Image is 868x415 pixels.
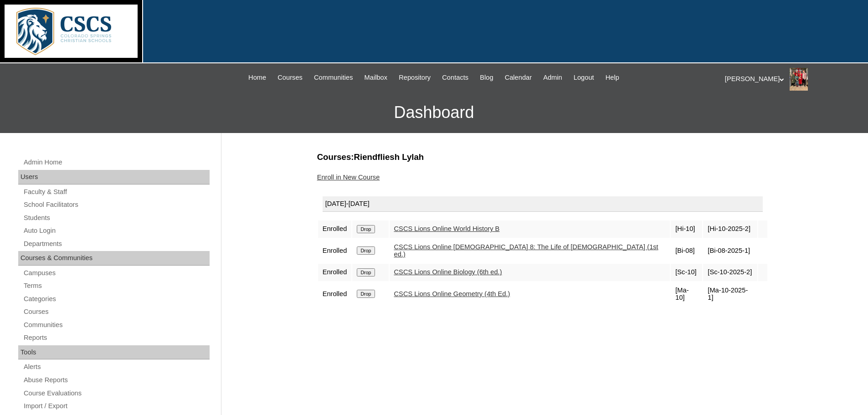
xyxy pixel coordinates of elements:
div: Courses & Communities [18,251,210,266]
td: Enrolled [318,264,352,281]
a: Communities [23,319,210,331]
td: Enrolled [318,239,352,263]
a: Help [601,72,624,83]
span: Admin [543,72,562,83]
span: Mailbox [365,72,388,83]
input: Drop [357,225,375,233]
a: Categories [23,293,210,305]
td: [Hi-10] [671,220,702,238]
td: Enrolled [318,282,352,306]
td: [Hi-10-2025-2] [703,220,757,238]
span: Repository [399,72,431,83]
a: School Facilitators [23,199,210,210]
a: Calendar [500,72,536,83]
input: Drop [357,268,375,277]
a: CSCS Lions Online [DEMOGRAPHIC_DATA] 8: The Life of [DEMOGRAPHIC_DATA] (1st ed.) [394,243,658,258]
td: [Sc-10-2025-2] [703,264,757,281]
a: Students [23,212,210,224]
span: Home [248,72,266,83]
div: [PERSON_NAME] [725,68,859,91]
td: [Sc-10] [671,264,702,281]
span: Contacts [442,72,468,83]
td: [Ma-10-2025-1] [703,282,757,306]
img: logo-white.png [5,5,138,58]
a: Blog [475,72,498,83]
h3: Courses:Riendfliesh Lylah [317,151,768,163]
a: Reports [23,332,210,343]
a: Logout [569,72,599,83]
span: Courses [277,72,303,83]
a: Course Evaluations [23,388,210,399]
a: Admin [539,72,567,83]
a: Mailbox [360,72,392,83]
img: Stephanie Phillips [790,68,808,91]
a: Enroll in New Course [317,174,380,181]
td: [Bi-08-2025-1] [703,239,757,263]
a: Alerts [23,361,210,373]
span: Communities [314,72,353,83]
span: Logout [574,72,594,83]
input: Drop [357,246,375,255]
input: Drop [357,290,375,298]
h3: Dashboard [5,92,863,133]
a: Campuses [23,267,210,279]
a: Auto Login [23,225,210,236]
div: Tools [18,345,210,360]
span: Help [606,72,619,83]
div: [DATE]-[DATE] [323,196,763,212]
a: Terms [23,280,210,292]
a: Courses [23,306,210,318]
a: Courses [273,72,307,83]
td: [Ma-10] [671,282,702,306]
a: Faculty & Staff [23,186,210,198]
a: CSCS Lions Online World History B [394,225,500,232]
div: Users [18,170,210,184]
a: Admin Home [23,157,210,168]
a: CSCS Lions Online Biology (6th ed.) [394,268,502,276]
td: [Bi-08] [671,239,702,263]
span: Blog [480,72,493,83]
a: Import / Export [23,400,210,412]
span: Calendar [505,72,532,83]
a: Departments [23,238,210,250]
a: Repository [394,72,435,83]
a: Communities [309,72,358,83]
a: CSCS Lions Online Geometry (4th Ed.) [394,290,510,297]
td: Enrolled [318,220,352,238]
a: Contacts [437,72,473,83]
a: Abuse Reports [23,374,210,386]
a: Home [244,72,271,83]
